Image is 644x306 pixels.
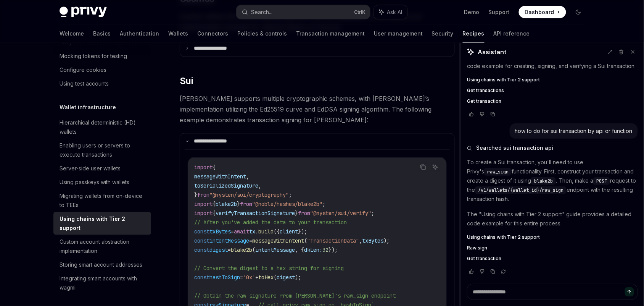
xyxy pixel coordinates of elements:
[374,24,423,43] a: User management
[274,228,280,235] span: ({
[60,52,127,61] div: Mocking tokens for testing
[249,228,255,235] span: tx
[209,238,249,244] span: intentMessage
[237,24,287,43] a: Policies & controls
[371,210,374,217] span: ;
[467,87,638,94] a: Get transactions
[467,98,501,104] span: Get transaction
[209,247,228,254] span: digest
[168,24,188,43] a: Wallets
[467,210,638,228] p: The "Using chains with Tier 2 support" guide provides a detailed code example for this entire pro...
[476,144,553,152] span: Searched sui transaction api
[295,210,298,217] span: }
[194,238,209,244] span: const
[197,24,228,43] a: Connectors
[194,274,209,281] span: const
[53,139,151,162] a: Enabling users or servers to execute transactions
[418,162,428,172] button: Copy the contents from the code block
[362,238,383,244] span: txBytes
[60,79,109,88] div: Using test accounts
[213,164,216,171] span: {
[298,228,307,235] span: });
[60,24,84,43] a: Welcome
[194,164,213,171] span: import
[251,8,272,17] div: Search...
[60,214,147,233] div: Using chains with Tier 2 support
[258,228,274,235] span: build
[432,24,454,43] a: Security
[277,274,295,281] span: digest
[194,293,396,300] span: // Obtain the raw signature from [PERSON_NAME]'s raw_sign endpoint
[60,164,121,173] div: Server-side user wallets
[298,210,310,217] span: from
[194,228,209,235] span: const
[194,173,246,180] span: messageWithIntent
[322,201,325,208] span: ;
[295,247,304,254] span: , {
[374,5,407,19] button: Ask AI
[625,287,634,296] button: Send message
[213,201,216,208] span: {
[194,247,209,254] span: const
[93,24,111,43] a: Basics
[596,178,607,184] span: POST
[213,210,216,217] span: {
[209,192,289,199] span: "@mysten/sui/cryptography"
[249,238,252,244] span: =
[467,87,504,94] span: Get transactions
[467,256,638,262] a: Get transaction
[322,247,328,254] span: 32
[464,8,480,16] a: Demo
[255,274,258,281] span: +
[194,201,213,208] span: import
[60,178,129,187] div: Using passkeys with wallets
[194,192,197,199] span: }
[494,24,530,43] a: API reference
[120,24,159,43] a: Authentication
[467,144,638,152] button: Searched sui transaction api
[60,260,142,269] div: Storing smart account addresses
[359,238,362,244] span: ,
[53,189,151,212] a: Migrating wallets from on-device to TEEs
[307,238,359,244] span: "TransactionData"
[53,49,151,63] a: Mocking tokens for testing
[304,238,307,244] span: (
[231,228,234,235] span: =
[194,219,347,226] span: // After you've added the data to your transaction
[383,238,390,244] span: );
[209,228,231,235] span: txBytes
[478,47,506,57] span: Assistant
[289,192,292,199] span: ;
[310,210,371,217] span: "@mysten/sui/verify"
[194,210,213,217] span: import
[478,187,563,193] span: /v1/wallets/{wallet_id}/raw_sign
[228,247,231,254] span: =
[572,6,584,18] button: Toggle dark mode
[53,162,151,175] a: Server-side user wallets
[246,173,249,180] span: ,
[467,158,638,204] p: To create a Sui transaction, you'll need to use Privy's functionality. First, construct your tran...
[53,175,151,189] a: Using passkeys with wallets
[240,201,252,208] span: from
[53,258,151,272] a: Storing smart account addresses
[328,247,338,254] span: });
[430,162,440,172] button: Ask AI
[60,191,147,210] div: Migrating wallets from on-device to TEEs
[216,201,237,208] span: blake2b
[296,24,365,43] a: Transaction management
[258,183,261,189] span: ,
[237,201,240,208] span: }
[519,6,566,18] a: Dashboard
[295,274,301,281] span: );
[216,210,295,217] span: verifyTransactionSignature
[252,201,322,208] span: "@noble/hashes/blake2b"
[60,65,106,74] div: Configure cookies
[467,245,487,251] span: Raw sign
[53,272,151,295] a: Integrating smart accounts with wagmi
[467,77,638,83] a: Using chains with Tier 2 support
[240,274,243,281] span: =
[515,127,633,135] div: how to do for sui transaction by api or function
[180,75,193,87] span: Sui
[534,178,553,184] span: blake2b
[243,274,255,281] span: '0x'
